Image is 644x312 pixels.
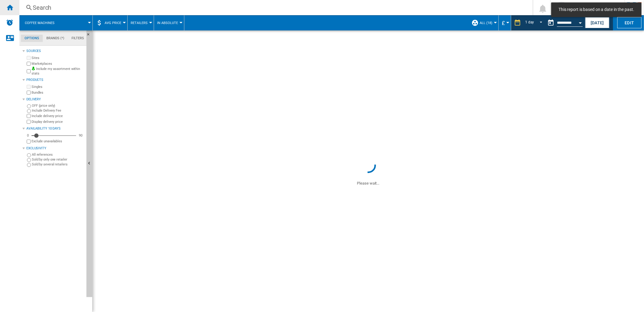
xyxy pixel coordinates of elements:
label: All references [32,152,84,157]
span: AVG Price [105,21,121,25]
input: All references [27,153,31,157]
button: Open calendar [575,16,586,27]
button: Retailers [131,15,151,30]
button: Hide [86,30,94,41]
label: Include my assortment within stats [32,67,84,76]
div: This report is based on a date in the past. [545,15,584,30]
button: In Absolute [157,15,181,30]
div: 90 [77,133,84,138]
div: AVG Price [96,15,124,30]
md-select: REPORTS.WIZARD.STEPS.REPORT.STEPS.REPORT_OPTIONS.PERIOD: 1 day [524,18,545,28]
span: In Absolute [157,21,178,25]
md-menu: Currency [499,15,511,30]
input: Sites [27,56,31,60]
button: AVG Price [105,15,124,30]
span: This report is based on a date in the past. [557,7,636,13]
div: 0 [25,133,30,138]
input: Bundles [27,91,31,95]
input: Display delivery price [27,140,31,144]
button: Edit [617,17,642,28]
button: Coffee machines [25,15,61,30]
div: Delivery [26,97,84,102]
div: Coffee machines [22,15,89,30]
span: Coffee machines [25,21,55,25]
label: OFF (price only) [32,103,84,108]
label: Include delivery price [32,114,84,118]
img: alerts-logo.svg [6,19,13,26]
button: [DATE] [585,17,609,28]
span: ALL (18) [480,21,492,25]
div: Exclusivity [26,146,84,151]
label: Sold by several retailers [32,162,84,167]
input: Include delivery price [27,114,31,118]
button: £ [502,15,508,30]
input: Singles [27,85,31,89]
input: Include Delivery Fee [27,109,31,113]
label: Marketplaces [32,61,84,66]
div: Products [26,78,84,82]
label: Display delivery price [32,120,84,124]
input: Include my assortment within stats [27,68,31,75]
label: Include Delivery Fee [32,108,84,113]
input: Sold by several retailers [27,163,31,167]
md-tab-item: Options [21,35,43,42]
label: Bundles [32,90,84,95]
input: OFF (price only) [27,104,31,108]
label: Singles [32,85,84,89]
md-tab-item: Filters [68,35,88,42]
input: Display delivery price [27,120,31,124]
ng-transclude: Please wait... [357,181,380,185]
label: Sites [32,56,84,60]
div: Sources [26,49,84,54]
div: Availability 10 Days [26,126,84,131]
img: mysite-bg-18x18.png [32,67,35,70]
input: Marketplaces [27,62,31,66]
button: Hide [86,30,92,297]
div: 1 day [525,20,534,24]
span: £ [502,20,505,26]
button: md-calendar [545,17,557,29]
md-tab-item: Brands (*) [43,35,68,42]
input: Sold by only one retailer [27,158,31,162]
label: Sold by only one retailer [32,157,84,162]
div: ALL (18) [471,15,495,30]
span: Retailers [131,21,148,25]
md-slider: Availability [32,133,76,139]
label: Exclude unavailables [32,139,84,144]
button: ALL (18) [480,15,495,30]
div: Search [33,3,517,12]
